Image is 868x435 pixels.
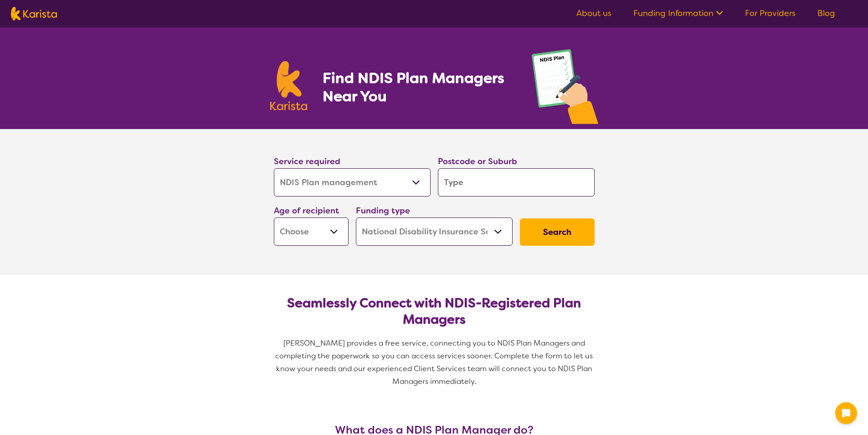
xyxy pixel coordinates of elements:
[817,8,835,19] a: Blog
[275,338,595,386] span: [PERSON_NAME] provides a free service, connecting you to NDIS Plan Managers and completing the pa...
[576,8,611,19] a: About us
[323,69,513,105] h1: Find NDIS Plan Managers Near You
[274,205,339,216] label: Age of recipient
[438,168,595,197] input: Type
[745,8,796,19] a: For Providers
[633,8,723,19] a: Funding Information
[11,7,57,21] img: Karista logo
[438,156,517,167] label: Postcode or Suburb
[274,156,340,167] label: Service required
[520,218,595,246] button: Search
[532,49,598,129] img: plan-management
[356,205,410,216] label: Funding type
[281,295,587,328] h2: Seamlessly Connect with NDIS-Registered Plan Managers
[270,61,308,110] img: Karista logo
